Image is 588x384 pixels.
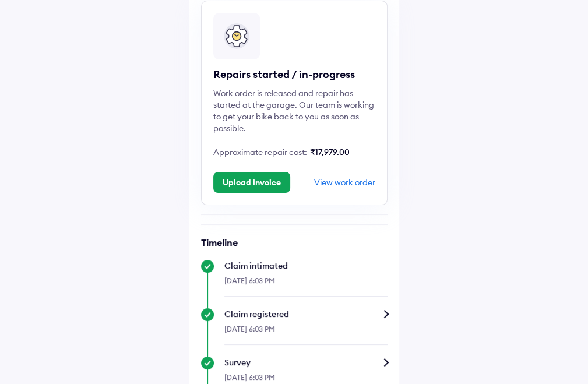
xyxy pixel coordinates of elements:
div: [DATE] 6:03 PM [224,320,388,345]
div: View work order [314,177,375,188]
div: Repairs started / in-progress [213,68,375,82]
div: Work order is released and repair has started at the garage. Our team is working to get your bike... [213,87,375,134]
div: Claim intimated [224,260,388,272]
button: Upload invoice [213,172,290,193]
h6: Timeline [201,237,388,248]
span: ₹17,979.00 [310,147,350,157]
div: Claim registered [224,308,388,320]
div: [DATE] 6:03 PM [224,272,388,297]
span: Approximate repair cost: [213,147,307,157]
div: Survey [224,357,388,368]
